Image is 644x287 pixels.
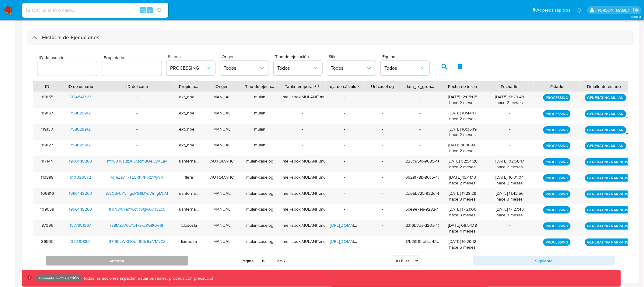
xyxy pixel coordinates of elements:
a: Salir [633,7,639,13]
span: 3.155.0 [631,14,641,19]
p: diego.assum@mercadolibre.com [597,7,631,13]
p: Todas las acciones impactan usuarios reales, proceda con precaución. [82,275,216,281]
a: Notificaciones [577,8,582,13]
p: Ambiente: PRODUCCIÓN [38,277,79,279]
span: s [149,7,151,13]
button: search-icon [153,6,166,15]
input: Buscar usuario o caso... [22,6,168,14]
span: Accesos rápidos [537,7,571,13]
span: ⌥ [141,7,145,13]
